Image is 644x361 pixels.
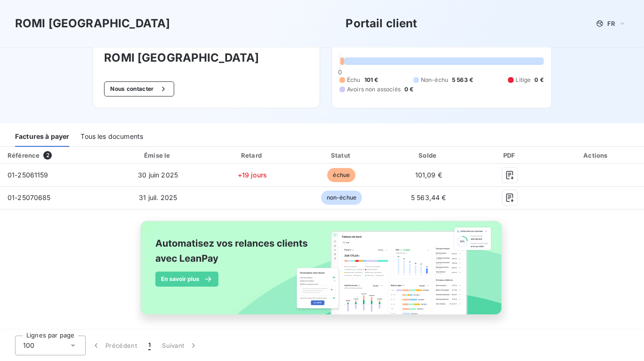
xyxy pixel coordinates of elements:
[327,168,355,182] span: échue
[139,193,177,201] span: 31 juil. 2025
[23,341,34,350] span: 100
[104,49,308,66] h3: ROMI [GEOGRAPHIC_DATA]
[387,151,469,160] div: Solde
[111,151,205,160] div: Émise le
[607,20,615,27] span: FR
[80,127,143,147] div: Tous les documents
[421,76,448,84] span: Non-échu
[8,171,48,179] span: 01-25061159
[43,151,52,160] span: 2
[148,341,151,350] span: 1
[143,336,156,355] button: 1
[15,127,69,147] div: Factures à payer
[238,171,267,179] span: +19 jours
[534,76,543,84] span: 0 €
[138,171,178,179] span: 30 juin 2025
[404,85,413,94] span: 0 €
[15,15,170,32] h3: ROMI [GEOGRAPHIC_DATA]
[411,193,446,201] span: 5 563,44 €
[86,336,143,355] button: Précédent
[364,76,378,84] span: 101 €
[104,81,174,96] button: Nous contacter
[515,76,531,84] span: Litige
[551,151,642,160] div: Actions
[346,15,417,32] h3: Portail client
[473,151,547,160] div: PDF
[8,152,40,159] div: Référence
[338,68,342,76] span: 0
[347,76,361,84] span: Échu
[132,215,512,331] img: banner
[452,76,473,84] span: 5 563 €
[347,85,401,94] span: Avoirs non associés
[299,151,384,160] div: Statut
[156,336,204,355] button: Suivant
[8,193,51,201] span: 01-25070685
[321,191,362,205] span: non-échue
[415,171,442,179] span: 101,09 €
[209,151,296,160] div: Retard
